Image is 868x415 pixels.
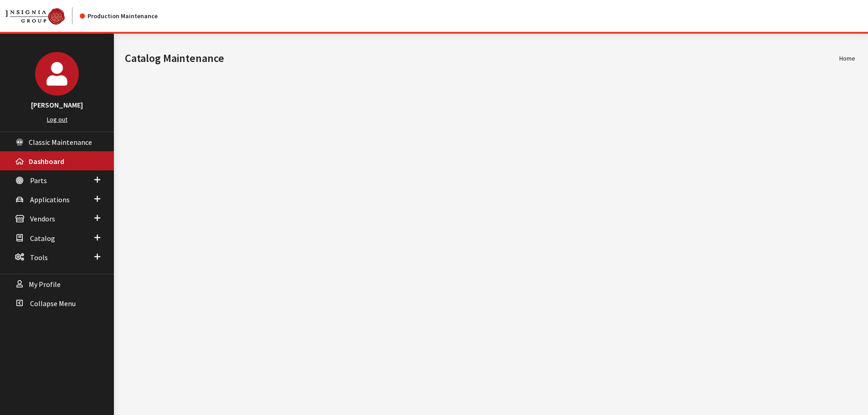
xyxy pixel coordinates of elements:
[29,157,64,166] span: Dashboard
[80,11,158,21] div: Production Maintenance
[29,280,61,289] span: My Profile
[30,176,47,185] span: Parts
[30,234,55,243] span: Catalog
[839,54,855,63] li: Home
[29,138,92,147] span: Classic Maintenance
[30,253,48,262] span: Tools
[30,195,70,204] span: Applications
[5,8,65,25] img: Catalog Maintenance
[47,115,67,123] a: Log out
[30,215,55,224] span: Vendors
[125,50,839,67] h1: Catalog Maintenance
[30,299,76,308] span: Collapse Menu
[35,52,79,96] img: Cheyenne Dorton
[5,7,80,25] a: Insignia Group logo
[9,99,105,110] h3: [PERSON_NAME]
